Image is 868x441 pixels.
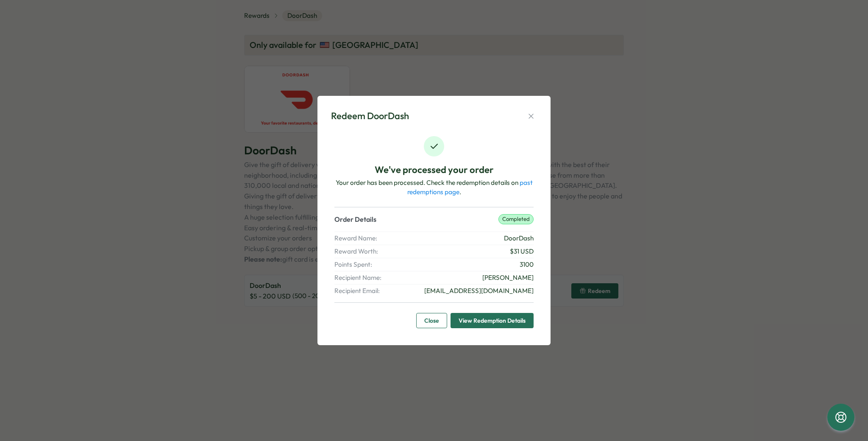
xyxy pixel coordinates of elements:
[520,260,534,269] span: 3100
[407,179,533,196] a: past redemptions page
[334,214,376,225] p: Order Details
[424,313,439,328] span: Close
[334,178,534,197] p: Your order has been processed. Check the redemption details on .
[375,163,494,176] p: We've processed your order
[334,247,382,256] span: Reward Worth:
[416,313,447,328] button: Close
[451,313,534,328] button: View Redemption Details
[334,286,382,296] span: Recipient Email:
[334,234,382,243] span: Reward Name:
[504,234,534,243] span: DoorDash
[331,109,409,123] div: Redeem DoorDash
[334,273,382,282] span: Recipient Name:
[424,286,534,296] span: [EMAIL_ADDRESS][DOMAIN_NAME]
[482,273,534,282] span: [PERSON_NAME]
[510,247,534,256] span: $ 31 USD
[459,313,526,328] span: View Redemption Details
[334,260,382,269] span: Points Spent:
[498,214,534,224] p: completed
